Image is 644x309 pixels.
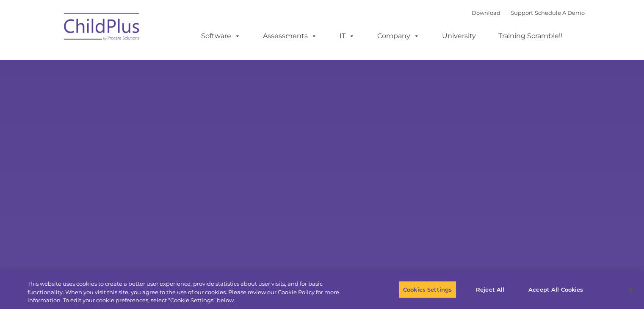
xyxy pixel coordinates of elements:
div: This website uses cookies to create a better user experience, provide statistics about user visit... [28,280,354,305]
button: Reject All [464,281,517,298]
a: Company [369,28,428,45]
a: Support [511,9,533,16]
a: Training Scramble!! [490,28,571,45]
font: | [472,9,585,16]
a: University [434,28,484,45]
button: Close [621,280,640,299]
a: Software [193,28,249,45]
button: Cookies Settings [398,281,456,298]
button: Accept All Cookies [524,281,588,298]
a: Download [472,9,500,16]
img: ChildPlus by Procare Solutions [60,7,144,49]
a: IT [331,28,363,45]
a: Assessments [254,28,326,45]
a: Schedule A Demo [535,9,585,16]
